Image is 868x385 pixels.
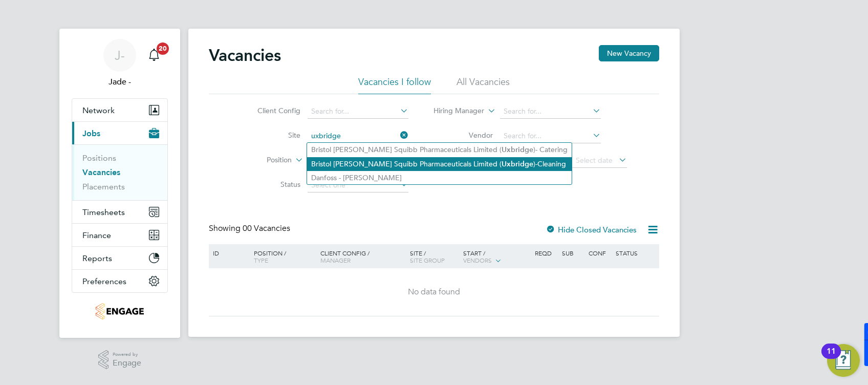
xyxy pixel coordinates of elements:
[586,244,613,262] div: Conf
[233,155,292,165] label: Position
[72,247,167,269] button: Reports
[599,45,659,61] button: New Vacancy
[242,106,300,115] label: Client Config
[410,256,445,264] span: Site Group
[532,244,559,262] div: Reqd
[72,224,167,246] button: Finance
[72,270,167,292] button: Preferences
[210,287,658,297] div: No data found
[434,131,493,140] label: Vendor
[72,76,168,88] span: Jade -
[613,244,658,262] div: Status
[318,244,407,269] div: Client Config /
[502,145,533,154] b: Uxbridge
[254,256,268,264] span: Type
[242,131,300,140] label: Site
[115,49,125,62] span: J-
[320,256,351,264] span: Manager
[546,225,637,234] label: Hide Closed Vacancies
[457,76,510,94] li: All Vacancies
[559,244,586,262] div: Sub
[243,223,290,233] span: 00 Vacancies
[82,105,115,115] span: Network
[82,129,100,138] span: Jobs
[500,104,601,119] input: Search for...
[82,182,125,191] a: Placements
[500,129,601,143] input: Search for...
[308,104,408,119] input: Search for...
[308,178,408,193] input: Select one
[82,230,111,240] span: Finance
[72,201,167,223] button: Timesheets
[246,244,318,269] div: Position /
[82,207,125,217] span: Timesheets
[210,244,246,262] div: ID
[307,143,572,157] li: Bristol [PERSON_NAME] Squibb Pharmaceuticals Limited ( )- Catering
[209,223,292,234] div: Showing
[827,344,860,377] button: Open Resource Center, 11 new notifications
[96,303,143,319] img: thornbaker-logo-retina.png
[827,351,836,365] div: 11
[358,76,431,94] li: Vacancies I follow
[308,129,408,143] input: Search for...
[242,180,300,189] label: Status
[82,167,120,177] a: Vacancies
[209,45,281,66] h2: Vacancies
[307,171,572,184] li: Danfoss - [PERSON_NAME]
[425,106,484,116] label: Hiring Manager
[461,244,532,270] div: Start /
[72,39,168,88] a: J-Jade -
[144,39,164,72] a: 20
[502,160,533,168] b: Uxbridge
[463,256,492,264] span: Vendors
[157,42,169,55] span: 20
[72,99,167,121] button: Network
[59,29,180,338] nav: Main navigation
[407,244,461,269] div: Site /
[72,122,167,144] button: Jobs
[82,276,126,286] span: Preferences
[113,359,141,368] span: Engage
[307,157,572,171] li: Bristol [PERSON_NAME] Squibb Pharmaceuticals Limited ( )-Cleaning
[113,350,141,359] span: Powered by
[72,303,168,319] a: Go to home page
[576,156,613,165] span: Select date
[72,144,167,200] div: Jobs
[98,350,142,370] a: Powered byEngage
[82,253,112,263] span: Reports
[82,153,116,163] a: Positions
